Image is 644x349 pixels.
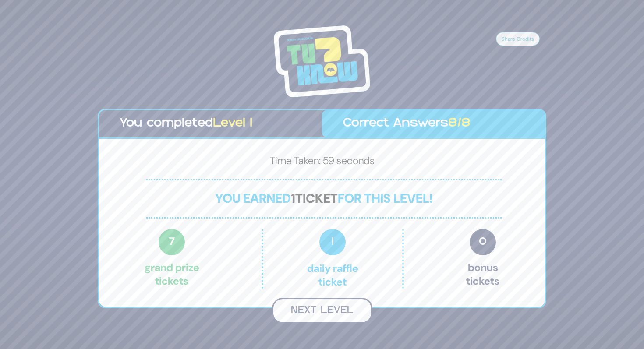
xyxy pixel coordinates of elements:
p: Daily Raffle ticket [282,229,383,289]
span: You earned for this level! [215,190,433,207]
p: Time Taken: 59 seconds [113,153,531,172]
span: 0 [470,229,496,255]
p: You completed [120,114,301,133]
span: 1 [319,229,346,255]
p: Bonus tickets [466,229,499,289]
span: 1 [291,190,295,207]
img: Tournament Logo [274,25,370,97]
button: Share Credits [496,32,540,46]
p: Correct Answers [343,114,524,133]
span: ticket [295,190,338,207]
span: 8/8 [448,118,471,129]
span: Level 1 [213,118,252,129]
span: 7 [159,229,185,255]
button: Next Level [272,298,372,324]
p: Grand Prize tickets [145,229,199,289]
